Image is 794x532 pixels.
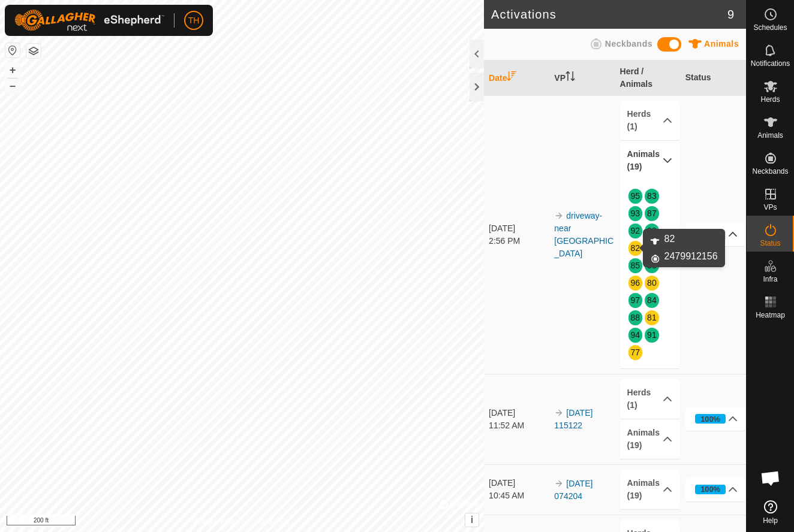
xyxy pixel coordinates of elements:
[489,419,549,432] div: 11:52 AM
[753,24,787,31] span: Schedules
[489,235,549,247] div: 2:56 PM
[465,513,479,527] button: i
[753,460,789,496] div: Open chat
[5,63,20,77] button: +
[752,168,788,175] span: Neckbands
[554,479,564,488] img: arrow
[695,485,726,494] div: 100%
[631,295,640,305] a: 97
[685,407,745,431] p-accordion-header: 100%
[615,61,681,96] th: Herd / Animals
[631,347,640,357] a: 77
[507,73,516,83] p-sorticon: Activate to sort
[699,229,714,240] div: 73%
[620,101,680,140] p-accordion-header: Herds (1)
[760,240,780,247] span: Status
[620,180,680,368] p-accordion-content: Animals (19)
[188,14,200,27] span: TH
[695,414,726,424] div: 100%
[763,517,778,524] span: Help
[491,7,727,22] h2: Activations
[647,278,657,288] a: 80
[471,515,473,525] span: i
[484,61,549,96] th: Date
[647,313,657,322] a: 81
[554,211,564,220] img: arrow
[631,226,640,235] a: 92
[760,96,780,103] span: Herds
[489,222,549,235] div: [DATE]
[647,330,657,340] a: 91
[647,226,657,235] a: 99
[727,5,734,23] span: 9
[254,516,289,527] a: Contact Us
[757,132,783,139] span: Animals
[631,208,640,218] a: 93
[751,60,790,67] span: Notifications
[489,407,549,419] div: [DATE]
[620,470,680,509] p-accordion-header: Animals (19)
[489,489,549,502] div: 10:45 AM
[704,39,739,49] span: Animals
[549,61,615,96] th: VP
[5,43,20,58] button: Reset Map
[631,261,640,270] a: 85
[631,191,640,201] a: 95
[5,78,20,93] button: –
[620,379,680,419] p-accordion-header: Herds (1)
[647,191,657,201] a: 83
[647,295,657,305] a: 84
[605,39,652,49] span: Neckbands
[763,276,777,283] span: Infra
[700,413,720,425] div: 100%
[763,204,777,211] span: VPs
[489,477,549,489] div: [DATE]
[747,495,794,529] a: Help
[554,408,593,430] a: [DATE] 115122
[631,278,640,288] a: 96
[685,477,745,501] p-accordion-header: 100%
[647,243,657,253] a: 98
[195,516,240,527] a: Privacy Policy
[695,229,726,239] div: 73%
[756,312,785,319] span: Heatmap
[631,330,640,340] a: 94
[647,261,657,270] a: 90
[554,408,564,418] img: arrow
[554,211,613,258] a: driveway-near [GEOGRAPHIC_DATA]
[26,44,41,58] button: Map Layers
[681,61,746,96] th: Status
[647,208,657,218] a: 87
[700,483,720,495] div: 100%
[620,141,680,180] p-accordion-header: Animals (19)
[566,73,575,83] p-sorticon: Activate to sort
[631,243,640,253] a: 82
[554,479,593,501] a: [DATE] 074204
[620,419,680,459] p-accordion-header: Animals (19)
[631,313,640,322] a: 88
[14,10,164,31] img: Gallagher Logo
[685,222,745,246] p-accordion-header: 73%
